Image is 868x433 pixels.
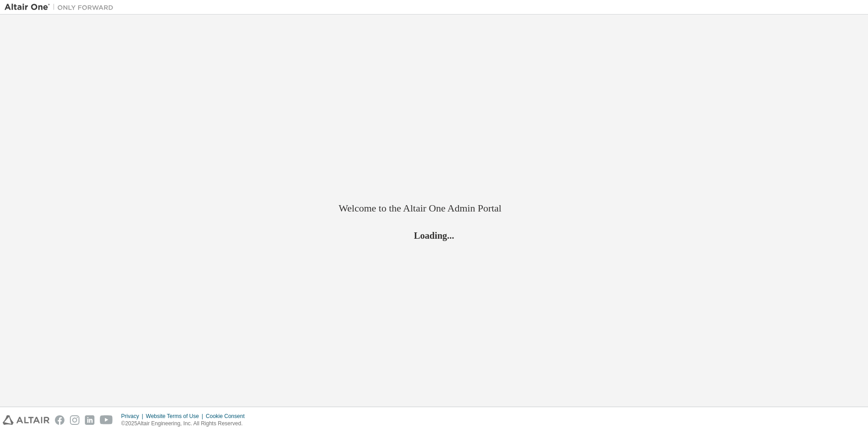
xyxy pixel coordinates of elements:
[5,3,118,12] img: Altair One
[146,413,206,420] div: Website Terms of Use
[3,415,49,425] img: altair_logo.svg
[70,415,79,425] img: instagram.svg
[100,415,113,425] img: youtube.svg
[206,413,250,420] div: Cookie Consent
[121,413,146,420] div: Privacy
[121,420,250,428] p: © 2025 Altair Engineering, Inc. All Rights Reserved.
[85,415,94,425] img: linkedin.svg
[55,415,64,425] img: facebook.svg
[339,202,529,215] h2: Welcome to the Altair One Admin Portal
[339,230,529,241] h2: Loading...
